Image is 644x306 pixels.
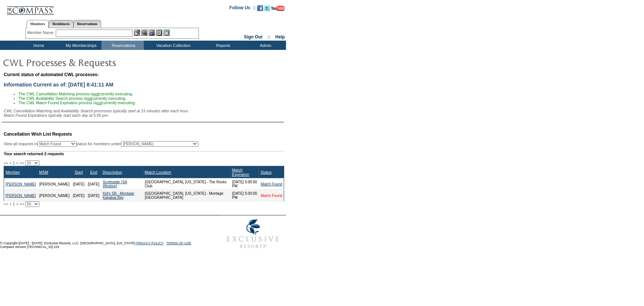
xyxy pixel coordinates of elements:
[149,30,155,36] img: Impersonate
[163,30,170,36] img: b_calculator.gif
[73,20,101,28] a: Reservations
[244,41,286,50] td: Admin
[9,202,11,206] span: <
[4,132,72,137] span: Cancellation Wish List Requests
[16,161,18,165] span: >
[71,190,86,201] td: [DATE]
[86,190,101,201] td: [DATE]
[231,178,259,190] td: [DATE] 5:00:00 PM
[134,30,140,36] img: b_edit.gif
[87,96,92,101] u: not
[232,168,249,177] a: Match Expiration
[38,178,71,190] td: [PERSON_NAME]
[261,170,272,174] a: Status
[4,151,284,156] div: Your search returned 2 requests
[268,34,271,40] span: ::
[4,109,284,118] div: CWL Cancellation Matching and Availability Search processes typically start at 15 minutes after e...
[201,41,244,50] td: Reports
[220,215,286,252] img: Exclusive Resorts
[261,194,282,198] a: Match Found
[264,7,270,12] a: Follow us on Twitter
[96,101,102,105] u: not
[264,5,270,11] img: Follow us on Twitter
[13,161,15,165] span: 1
[17,41,59,50] td: Home
[20,161,24,165] span: >>
[75,170,83,174] a: Start
[271,6,285,11] img: Subscribe to our YouTube Channel
[4,161,8,165] span: <<
[20,202,24,206] span: >>
[6,170,20,174] a: Member
[101,41,144,50] td: Reservations
[136,241,163,245] a: PRIVACY POLICY
[71,178,86,190] td: [DATE]
[16,202,18,206] span: >
[86,178,101,190] td: [DATE]
[143,190,231,201] td: [GEOGRAPHIC_DATA], [US_STATE] - Montage [GEOGRAPHIC_DATA]
[103,180,127,188] a: Scottsdale (SA Window)
[103,191,134,200] a: Kid's SB - Montage Kapalua Bay
[18,101,136,105] span: The CWL Match Found Expiration process is currently executing.
[144,41,201,50] td: Vacation Collection
[6,194,36,198] a: [PERSON_NAME]
[271,7,285,12] a: Subscribe to our YouTube Channel
[166,241,192,245] a: TERMS OF USE
[38,190,71,201] td: [PERSON_NAME]
[4,141,198,147] div: View all requests in status for members under
[275,34,285,40] a: Help
[90,170,97,174] a: End
[93,92,99,96] u: not
[9,161,11,165] span: <
[18,92,133,96] span: The CWL Cancellation Matching process is currently executing.
[103,170,122,174] a: Description
[257,5,263,11] img: Become our fan on Facebook
[156,30,162,36] img: Reservations
[257,7,263,12] a: Become our fan on Facebook
[231,190,259,201] td: [DATE] 5:00:00 PM
[39,170,48,174] a: MSM
[4,82,113,88] span: Information Current as of: [DATE] 8:41:11 AM
[49,20,73,28] a: Residences
[4,72,99,77] span: Current status of automated CWL processes:
[13,202,15,206] span: 1
[4,202,8,206] span: <<
[261,182,282,186] a: Match Found
[244,34,262,40] a: Sign Out
[6,182,36,186] a: [PERSON_NAME]
[18,96,126,101] span: The CWL Availability Search process is currently executing.
[141,30,148,36] img: View
[230,4,256,13] td: Follow Us ::
[27,20,49,28] a: Members
[145,170,171,174] a: Match Location
[27,30,56,36] div: Member Name:
[143,178,231,190] td: [GEOGRAPHIC_DATA], [US_STATE] - The Rocks Club
[59,41,101,50] td: My Memberships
